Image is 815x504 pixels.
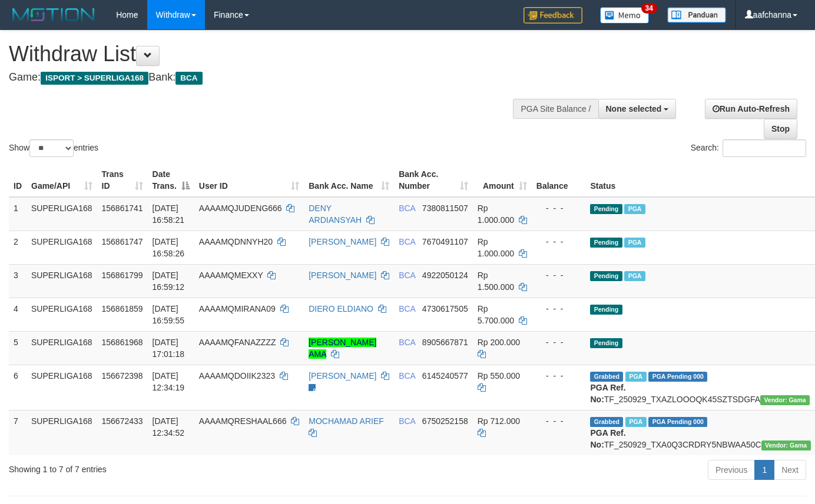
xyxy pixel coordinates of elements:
span: 156861859 [102,304,143,313]
span: Vendor URL: https://trx31.1velocity.biz [760,395,810,405]
span: [DATE] 12:34:52 [153,416,185,438]
th: Status [585,163,815,197]
span: BCA [399,271,415,280]
td: 2 [9,231,26,264]
span: Copy 6145240577 to clipboard [422,371,468,380]
b: PGA Ref. No: [590,383,625,404]
img: Button%20Memo.svg [600,7,650,24]
h1: Withdraw List [9,42,532,66]
span: Rp 712.000 [478,416,520,426]
span: Copy 8905667871 to clipboard [422,338,468,347]
th: Balance [532,163,586,197]
a: 1 [754,460,774,480]
span: Copy 4730617505 to clipboard [422,304,468,313]
div: - - - [536,370,581,382]
td: SUPERLIGA168 [26,197,97,231]
td: TF_250929_TXAZLOOOQK45SZTSDGFA [585,365,815,410]
span: Marked by aafchhiseyha [624,204,645,214]
a: [PERSON_NAME] [309,371,376,380]
a: Next [774,460,806,480]
label: Search: [691,139,806,157]
span: Pending [590,204,622,214]
div: - - - [536,236,581,248]
span: Grabbed [590,372,623,382]
span: AAAAMQDOIIK2323 [199,371,275,380]
span: 156861747 [102,237,143,246]
td: SUPERLIGA168 [26,365,97,410]
span: PGA Pending [648,372,707,382]
span: [DATE] 16:58:21 [153,203,185,225]
td: SUPERLIGA168 [26,331,97,365]
span: Rp 5.700.000 [478,304,514,325]
select: Showentries [29,139,74,157]
span: [DATE] 16:58:26 [153,237,185,258]
span: AAAAMQRESHAAL666 [199,416,287,426]
span: 156861741 [102,203,143,213]
span: Rp 200.000 [478,338,520,347]
img: Feedback.jpg [524,7,582,24]
span: AAAAMQMEXXY [199,271,263,280]
span: Copy 4922050124 to clipboard [422,271,468,280]
div: - - - [536,415,581,427]
span: [DATE] 16:59:55 [153,304,185,325]
span: Marked by aafchhiseyha [624,238,645,248]
a: Run Auto-Refresh [705,99,797,119]
td: TF_250929_TXA0Q3CRDRY5NBWAA50C [585,410,815,455]
a: Previous [708,460,755,480]
span: Copy 7670491107 to clipboard [422,237,468,246]
div: - - - [536,303,581,315]
span: 34 [641,3,657,14]
td: SUPERLIGA168 [26,298,97,331]
span: 156861968 [102,338,143,347]
span: Vendor URL: https://trx31.1velocity.biz [761,440,811,450]
h4: Game: Bank: [9,72,532,84]
div: - - - [536,269,581,281]
th: ID [9,163,26,197]
span: BCA [175,72,202,85]
td: 5 [9,331,26,365]
input: Search: [723,139,806,157]
span: 156672398 [102,371,143,380]
a: [PERSON_NAME] AMA [309,338,376,359]
span: Rp 550.000 [478,371,520,380]
span: 156672433 [102,416,143,426]
span: Pending [590,238,622,248]
span: Marked by aafchhiseyha [624,271,645,281]
span: Grabbed [590,417,623,427]
a: DENY ARDIANSYAH [309,203,362,225]
span: Rp 1.000.000 [478,237,514,258]
span: [DATE] 16:59:12 [153,271,185,292]
span: BCA [399,237,415,246]
span: Pending [590,305,622,315]
b: PGA Ref. No: [590,428,625,449]
th: Amount: activate to sort column ascending [473,163,532,197]
span: Copy 7380811507 to clipboard [422,203,468,213]
span: [DATE] 17:01:18 [153,338,185,359]
button: None selected [598,99,677,119]
span: AAAAMQJUDENG666 [199,203,282,213]
span: ISPORT > SUPERLIGA168 [41,72,148,85]
div: - - - [536,202,581,214]
th: Date Trans.: activate to sort column descending [148,163,194,197]
span: Pending [590,271,622,281]
img: MOTION_logo.png [9,6,98,24]
th: Game/API: activate to sort column ascending [26,163,97,197]
a: Stop [764,119,797,139]
span: AAAAMQFANAZZZZ [199,338,276,347]
span: Rp 1.000.000 [478,203,514,225]
td: 4 [9,298,26,331]
div: - - - [536,336,581,348]
span: AAAAMQMIRANA09 [199,304,276,313]
a: DIERO ELDIANO [309,304,373,313]
td: 7 [9,410,26,455]
span: [DATE] 12:34:19 [153,371,185,392]
td: SUPERLIGA168 [26,264,97,298]
td: SUPERLIGA168 [26,410,97,455]
div: PGA Site Balance / [513,99,598,119]
th: Bank Acc. Number: activate to sort column ascending [394,163,473,197]
td: 6 [9,365,26,410]
span: BCA [399,416,415,426]
a: [PERSON_NAME] [309,237,376,246]
th: Trans ID: activate to sort column ascending [97,163,148,197]
span: BCA [399,371,415,380]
